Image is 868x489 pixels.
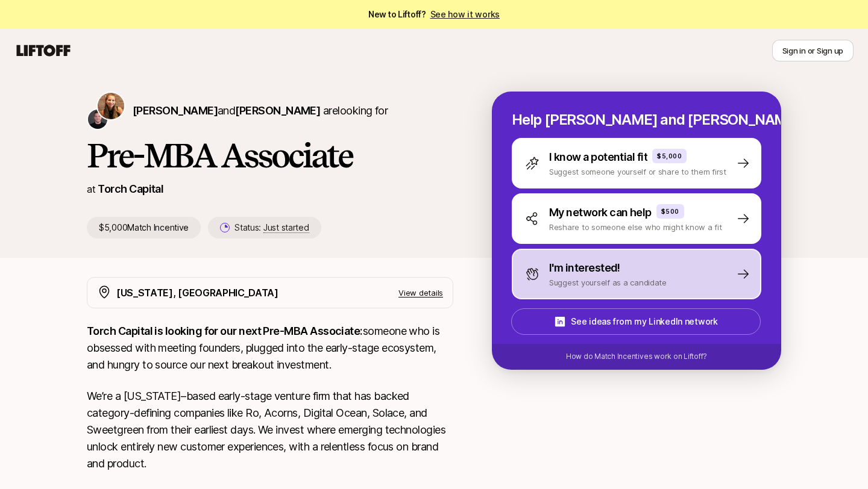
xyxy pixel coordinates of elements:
strong: Torch Capital is looking for our next Pre-MBA Associate: [87,325,363,337]
p: $5,000 Match Incentive [87,217,201,238]
span: New to Liftoff? [368,7,500,22]
img: Christopher Harper [88,110,107,129]
p: View details [398,287,443,299]
span: [PERSON_NAME] [235,104,320,117]
span: and [218,104,320,117]
img: Katie Reiner [98,93,124,119]
a: Torch Capital [98,182,163,195]
span: [PERSON_NAME] [133,104,218,117]
a: See how it works [430,9,500,19]
p: Suggest someone yourself or share to them first [549,166,726,178]
button: Sign in or Sign up [772,40,854,61]
button: See ideas from my LinkedIn network [511,308,761,335]
p: are looking for [133,102,388,119]
p: I'm interested! [549,260,620,276]
h1: Pre-MBA Associate [87,137,453,173]
p: someone who is obsessed with meeting founders, plugged into the early-stage ecosystem, and hungry... [87,323,453,373]
p: I know a potential fit [549,149,647,166]
p: [US_STATE], [GEOGRAPHIC_DATA] [116,285,278,301]
p: Suggest yourself as a candidate [549,276,667,288]
p: Reshare to someone else who might know a fit [549,221,722,233]
span: Just started [263,222,309,233]
p: Status: [234,220,309,235]
p: See ideas from my LinkedIn network [571,314,717,329]
p: at [87,181,95,197]
p: Help [PERSON_NAME] and [PERSON_NAME] hire [512,111,761,128]
p: How do Match Incentives work on Liftoff? [566,351,707,362]
p: We’re a [US_STATE]–based early-stage venture firm that has backed category-defining companies lik... [87,388,453,472]
p: My network can help [549,204,652,221]
p: $500 [661,207,679,216]
p: $5,000 [657,151,682,161]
